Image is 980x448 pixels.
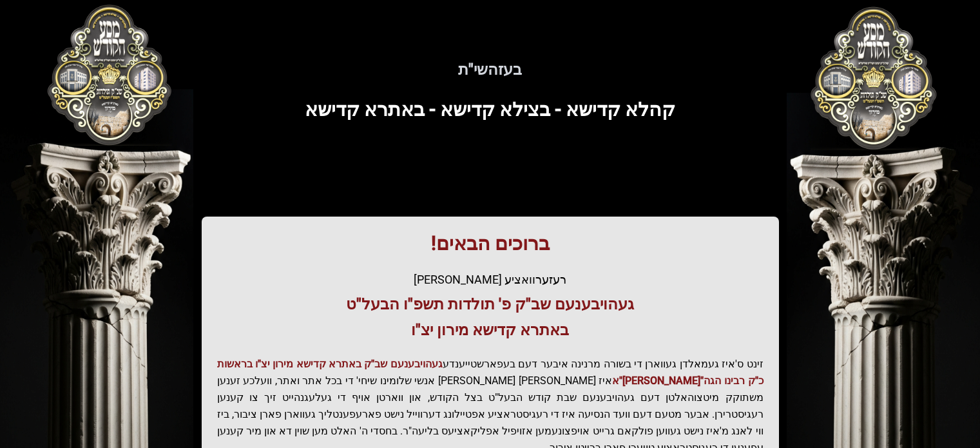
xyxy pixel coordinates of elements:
[217,320,764,340] h3: באתרא קדישא מירון יצ"ו
[217,294,764,315] h3: געהויבענעם שב"ק פ' תולדות תשפ"ו הבעל"ט
[217,271,764,289] div: רעזערוואציע [PERSON_NAME]
[99,59,882,80] h5: בעזהשי"ת
[217,358,764,387] span: געהויבענעם שב"ק באתרא קדישא מירון יצ"ו בראשות כ"ק רבינו הגה"[PERSON_NAME]"א
[217,232,764,255] h1: ברוכים הבאים!
[305,98,675,121] span: קהלא קדישא - בצילא קדישא - באתרא קדישא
